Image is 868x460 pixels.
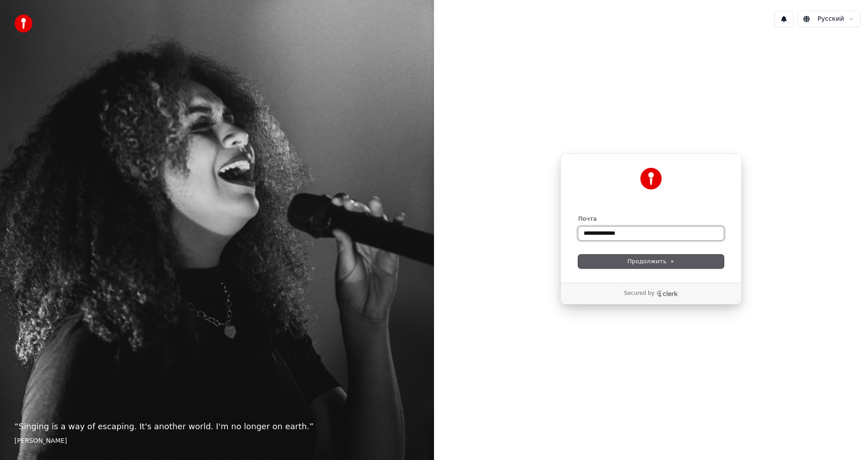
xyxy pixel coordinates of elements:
a: Clerk logo [656,290,678,297]
img: Youka [640,168,662,190]
p: “ Singing is a way of escaping. It's another world. I'm no longer on earth. ” [14,420,420,433]
p: Secured by [624,290,654,297]
button: Продолжить [578,255,724,268]
img: youka [14,14,33,33]
label: Почта [578,215,597,223]
span: Продолжить [627,257,675,266]
footer: [PERSON_NAME] [14,436,420,446]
